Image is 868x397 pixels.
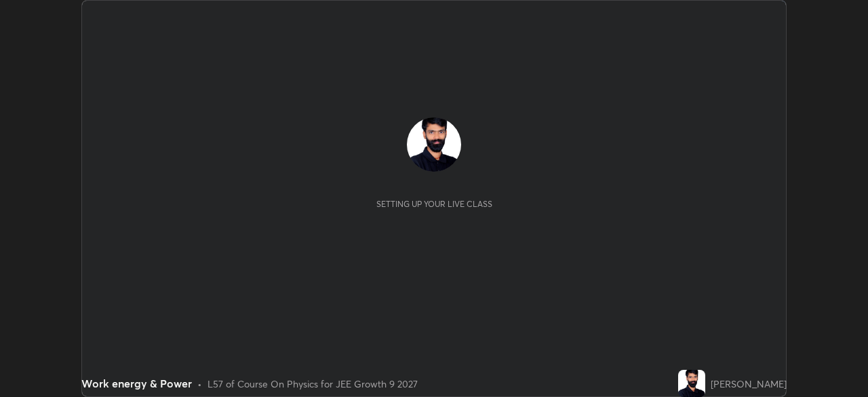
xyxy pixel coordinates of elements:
div: Setting up your live class [376,199,492,209]
div: L57 of Course On Physics for JEE Growth 9 2027 [208,377,418,391]
img: 2b218cddd3634719a30cff85d34fc9e9.jpg [407,117,461,172]
div: • [197,377,202,391]
div: [PERSON_NAME] [711,377,787,391]
img: 2b218cddd3634719a30cff85d34fc9e9.jpg [678,370,705,397]
div: Work energy & Power [81,375,192,392]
